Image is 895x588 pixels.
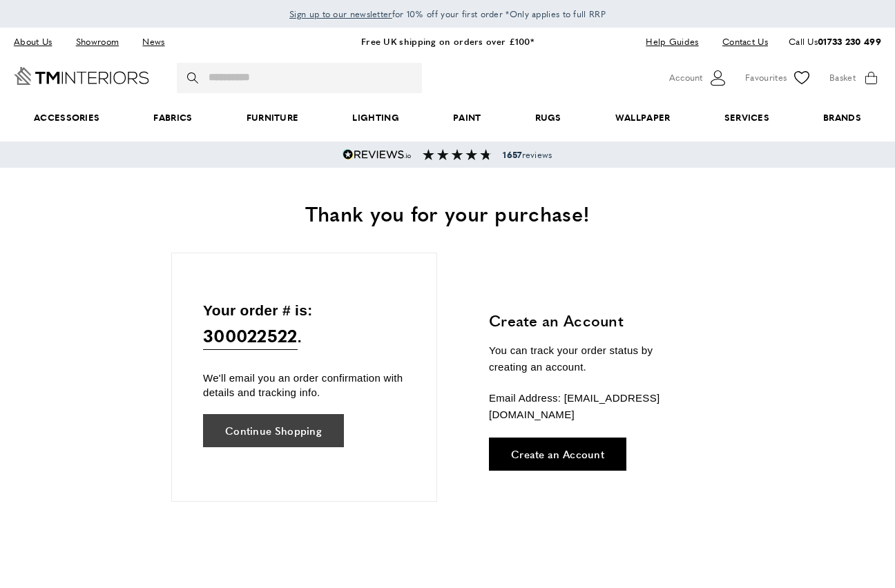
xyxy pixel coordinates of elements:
span: Account [669,70,702,85]
strong: 1657 [503,148,521,161]
a: Furniture [220,97,326,139]
p: We'll email you an order confirmation with details and tracking info. [203,371,405,400]
img: Reviews section [423,149,492,160]
span: Thank you for your purchase! [305,198,590,228]
a: Help Guides [635,32,709,51]
p: Email Address: [EMAIL_ADDRESS][DOMAIN_NAME] [489,390,693,423]
span: Create an Account [511,449,604,459]
a: Sign up to our newsletter [289,7,392,21]
p: You can track your order status by creating an account. [489,342,693,375]
a: Rugs [508,97,588,139]
a: Brands [796,97,888,139]
a: Free UK shipping on orders over £100* [361,35,534,48]
a: Go to Home page [14,67,149,85]
h3: Create an Account [489,310,693,331]
span: reviews [503,149,552,160]
a: About Us [14,32,62,51]
span: 300022522 [203,322,298,350]
a: Favourites [745,68,812,88]
a: 01733 230 499 [818,35,881,48]
p: Your order # is: . [203,299,405,351]
button: Customer Account [669,68,728,88]
a: Paint [426,97,508,139]
button: Search [187,63,201,93]
img: Reviews.io 5 stars [343,149,412,160]
a: Fabrics [126,97,219,139]
p: Call Us [789,35,881,49]
a: Lighting [325,97,426,139]
span: Continue Shopping [225,425,322,435]
a: Wallpaper [588,97,697,139]
a: Showroom [66,32,129,51]
span: Favourites [745,70,787,85]
a: Contact Us [712,32,768,51]
span: for 10% off your first order *Only applies to full RRP [289,8,606,20]
span: Sign up to our newsletter [289,8,392,20]
span: Accessories [7,97,126,139]
a: Create an Account [489,438,626,471]
a: Continue Shopping [203,414,344,447]
a: Services [697,97,797,139]
a: News [132,32,175,51]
